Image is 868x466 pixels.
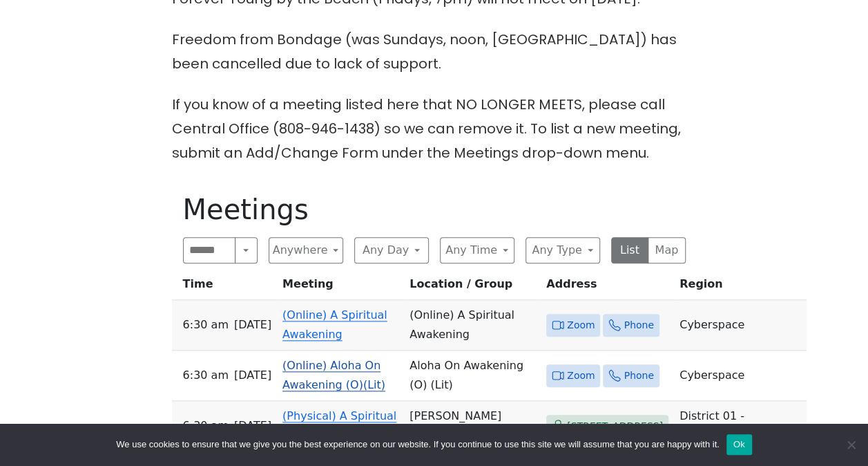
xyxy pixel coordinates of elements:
[183,416,229,436] span: 6:30 AM
[844,438,858,451] span: No
[269,237,343,263] button: Anywhere
[282,359,385,391] a: (Online) Aloha On Awakening (O)(Lit)
[277,274,404,300] th: Meeting
[404,351,541,401] td: Aloha On Awakening (O) (Lit)
[235,237,257,263] button: Search
[404,274,541,300] th: Location / Group
[525,237,600,263] button: Any Type
[172,28,697,76] p: Freedom from Bondage (was Sundays, noon, [GEOGRAPHIC_DATA]) has been cancelled due to lack of sup...
[611,237,649,263] button: List
[624,317,653,334] span: Phone
[354,237,429,263] button: Any Day
[674,274,807,300] th: Region
[172,93,697,165] p: If you know of a meeting listed here that NO LONGER MEETS, please call Central Office (808-946-14...
[624,367,653,384] span: Phone
[404,300,541,351] td: (Online) A Spiritual Awakening
[183,315,229,335] span: 6:30 AM
[440,237,514,263] button: Any Time
[726,434,752,455] button: Ok
[234,315,271,335] span: [DATE]
[183,366,229,385] span: 6:30 AM
[183,193,686,226] h1: Meetings
[282,409,396,442] a: (Physical) A Spiritual Awakening
[567,367,595,384] span: Zoom
[116,438,719,451] span: We use cookies to ensure that we give you the best experience on our website. If you continue to ...
[234,366,271,385] span: [DATE]
[282,308,387,341] a: (Online) A Spiritual Awakening
[234,416,271,436] span: [DATE]
[541,274,674,300] th: Address
[567,418,663,435] span: [STREET_ADDRESS]
[674,401,807,451] td: District 01 - [GEOGRAPHIC_DATA]
[674,300,807,351] td: Cyberspace
[648,237,686,263] button: Map
[404,401,541,451] td: [PERSON_NAME][DEMOGRAPHIC_DATA]
[172,274,278,300] th: Time
[567,317,595,334] span: Zoom
[183,237,236,263] input: Search
[674,351,807,401] td: Cyberspace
